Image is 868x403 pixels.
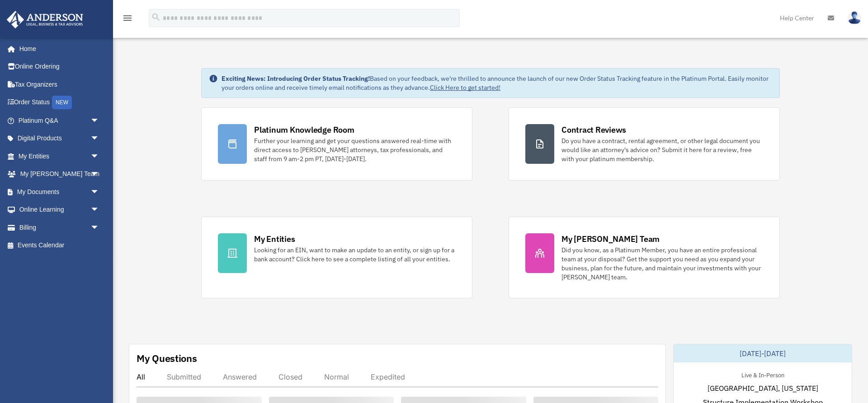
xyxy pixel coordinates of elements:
[4,11,86,28] img: Anderson Advisors Platinum Portal
[6,58,113,76] a: Online Ordering
[278,372,302,381] div: Closed
[6,236,113,255] a: Events Calendar
[90,183,108,201] span: arrow_drop_down
[201,217,472,298] a: My Entities Looking for an EIN, want to make an update to an entity, or sign up for a bank accoun...
[137,372,145,381] div: All
[223,372,257,381] div: Answered
[708,383,818,394] span: [GEOGRAPHIC_DATA], [US_STATE]
[137,352,197,365] div: My Questions
[222,74,370,83] strong: Exciting News: Introducing Order Status Tracking!
[6,201,113,219] a: Online Learningarrow_drop_down
[167,372,201,381] div: Submitted
[6,165,113,183] a: My [PERSON_NAME] Teamarrow_drop_down
[151,12,161,22] i: search
[734,370,792,379] div: Live & In-Person
[6,111,113,130] a: Platinum Q&Aarrow_drop_down
[254,136,456,163] div: Further your learning and get your questions answered real-time with direct access to [PERSON_NAM...
[6,147,113,165] a: My Entitiesarrow_drop_down
[6,75,113,93] a: Tax Organizers
[90,201,108,219] span: arrow_drop_down
[848,11,861,24] img: User Pic
[6,93,113,112] a: Order StatusNEW
[509,217,780,298] a: My [PERSON_NAME] Team Did you know, as a Platinum Member, you have an entire professional team at...
[254,246,456,264] div: Looking for an EIN, want to make an update to an entity, or sign up for a bank account? Click her...
[254,124,354,135] div: Platinum Knowledge Room
[90,218,108,237] span: arrow_drop_down
[6,183,113,201] a: My Documentsarrow_drop_down
[324,372,349,381] div: Normal
[90,130,108,148] span: arrow_drop_down
[254,233,295,245] div: My Entities
[509,107,780,181] a: Contract Reviews Do you have a contract, rental agreement, or other legal document you would like...
[6,218,113,236] a: Billingarrow_drop_down
[52,96,72,109] div: NEW
[122,16,133,23] a: menu
[6,130,113,148] a: Digital Productsarrow_drop_down
[561,246,763,282] div: Did you know, as a Platinum Member, you have an entire professional team at your disposal? Get th...
[122,13,133,23] i: menu
[90,111,108,130] span: arrow_drop_down
[561,136,763,163] div: Do you have a contract, rental agreement, or other legal document you would like an attorney's ad...
[90,165,108,184] span: arrow_drop_down
[430,83,500,92] a: Click Here to get started!
[561,233,660,245] div: My [PERSON_NAME] Team
[674,344,852,362] div: [DATE]-[DATE]
[201,107,472,181] a: Platinum Knowledge Room Further your learning and get your questions answered real-time with dire...
[561,124,626,135] div: Contract Reviews
[6,40,108,58] a: Home
[371,372,405,381] div: Expedited
[90,147,108,166] span: arrow_drop_down
[222,74,772,92] div: Based on your feedback, we're thrilled to announce the launch of our new Order Status Tracking fe...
